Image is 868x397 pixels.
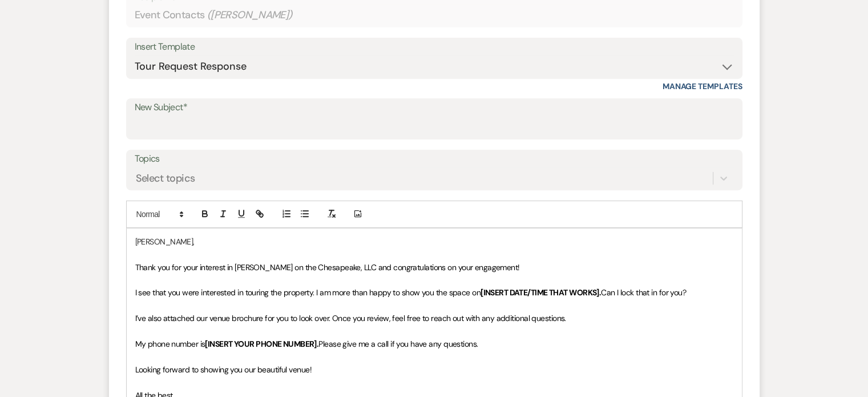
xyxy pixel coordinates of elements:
[135,4,734,26] div: Event Contacts
[136,170,195,186] div: Select topics
[135,235,733,248] p: [PERSON_NAME],
[318,339,478,349] span: Please give me a call if you have any questions.
[207,7,293,23] span: ( [PERSON_NAME] )
[135,262,520,272] span: Thank you for your interest in [PERSON_NAME] on the Chesapeake, LLC and congratulations on your e...
[135,364,312,375] span: Looking forward to showing you our beautiful venue!
[135,313,566,323] span: I’ve also attached our venue brochure for you to look over. Once you review, feel free to reach o...
[135,287,481,298] span: I see that you were interested in touring the property. I am more than happy to show you the spac...
[601,287,686,298] span: Can I lock that in for you?
[135,39,734,55] div: Insert Template
[135,99,734,116] label: New Subject*
[135,339,205,349] span: My phone number is
[663,81,742,91] a: Manage Templates
[205,339,318,349] strong: [INSERT YOUR PHONE NUMBER].
[135,151,734,167] label: Topics
[481,287,601,298] strong: [INSERT DATE/TIME THAT WORKS].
